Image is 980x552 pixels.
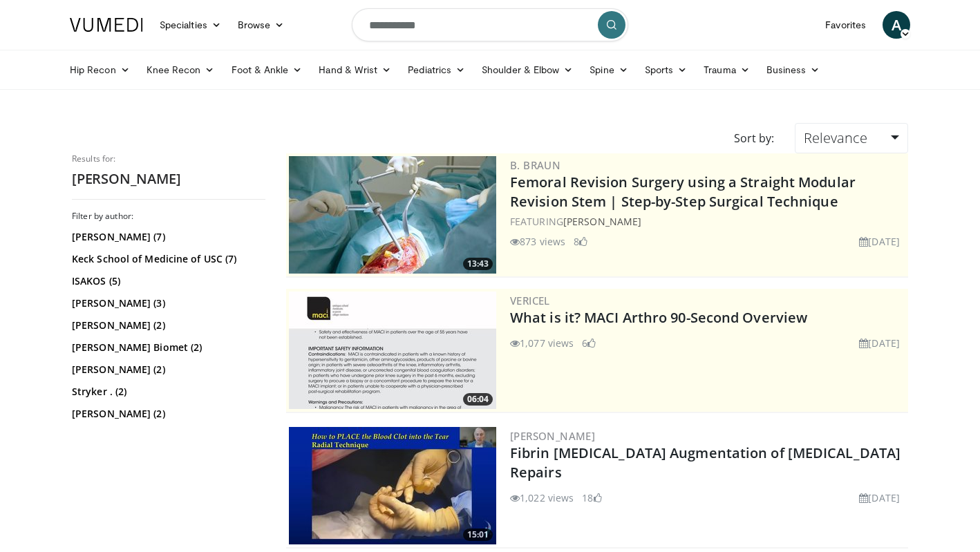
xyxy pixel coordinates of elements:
img: aa6cc8ed-3dbf-4b6a-8d82-4a06f68b6688.300x170_q85_crop-smart_upscale.jpg [289,292,496,409]
a: Shoulder & Elbow [473,56,581,84]
a: B. Braun [510,158,560,172]
a: Trauma [695,56,758,84]
a: Business [758,56,829,84]
a: Hip Recon [62,56,138,84]
li: [DATE] [859,336,900,350]
a: Vericel [510,294,550,307]
a: Knee Recon [138,56,223,84]
a: [PERSON_NAME] (3) [72,296,262,310]
a: [PERSON_NAME] (7) [72,230,262,244]
a: A [883,11,910,39]
a: Sports [637,56,696,84]
a: Spine [581,56,636,84]
a: 15:01 [289,427,496,544]
a: Femoral Revision Surgery using a Straight Modular Revision Stem | Step-by-Step Surgical Technique [510,173,856,211]
a: [PERSON_NAME] (2) [72,363,262,377]
a: Relevance [795,123,908,153]
li: 8 [574,234,587,249]
li: [DATE] [859,234,900,249]
a: Stryker . (2) [72,385,262,399]
li: 18 [582,491,601,505]
span: 13:43 [463,258,493,270]
span: 06:04 [463,393,493,406]
p: Results for: [72,153,265,164]
li: 1,077 views [510,336,574,350]
a: Favorites [817,11,874,39]
a: Fibrin [MEDICAL_DATA] Augmentation of [MEDICAL_DATA] Repairs [510,444,901,482]
span: 15:01 [463,529,493,541]
a: Specialties [151,11,229,39]
img: 4275ad52-8fa6-4779-9598-00e5d5b95857.300x170_q85_crop-smart_upscale.jpg [289,156,496,274]
li: 1,022 views [510,491,574,505]
li: [DATE] [859,491,900,505]
a: [PERSON_NAME] [563,215,641,228]
a: Foot & Ankle [223,56,311,84]
a: What is it? MACI Arthro 90-Second Overview [510,308,807,327]
li: 6 [582,336,596,350]
div: FEATURING [510,214,905,229]
a: 06:04 [289,292,496,409]
a: ISAKOS (5) [72,274,262,288]
div: Sort by: [724,123,784,153]
span: Relevance [804,129,867,147]
input: Search topics, interventions [352,8,628,41]
a: [PERSON_NAME] Biomet (2) [72,341,262,354]
a: [PERSON_NAME] (2) [72,318,262,332]
a: 13:43 [289,156,496,274]
a: [PERSON_NAME] (2) [72,407,262,421]
a: Hand & Wrist [310,56,399,84]
h3: Filter by author: [72,211,265,222]
a: [PERSON_NAME] [510,429,595,443]
li: 873 views [510,234,565,249]
a: Pediatrics [399,56,473,84]
img: VuMedi Logo [70,18,143,32]
h2: [PERSON_NAME] [72,170,265,188]
a: Browse [229,11,293,39]
img: f96f48a1-444e-4019-ac39-4af36934be4f.300x170_q85_crop-smart_upscale.jpg [289,427,496,544]
a: Keck School of Medicine of USC (7) [72,252,262,266]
